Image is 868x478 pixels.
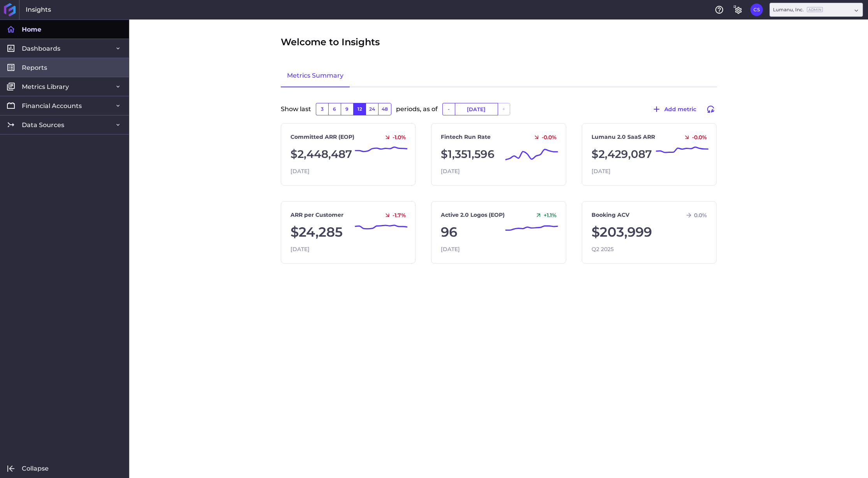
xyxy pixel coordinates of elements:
[22,64,47,72] span: Reports
[455,103,498,115] input: Select Date
[281,65,350,87] a: Metrics Summary
[291,133,354,141] a: Committed ARR (EOP)
[291,144,406,164] div: $2,448,487
[532,212,556,219] div: +1.1 %
[807,7,823,12] ins: Admin
[22,464,49,473] span: Collapse
[316,103,328,115] button: 3
[648,103,700,115] button: Add metric
[441,211,505,219] a: Active 2.0 Logos (EOP)
[682,212,707,219] div: 0.0 %
[592,133,655,141] a: Lumanu 2.0 SaaS ARR
[281,103,717,123] div: Show last periods, as of
[769,3,863,17] div: Dropdown select
[442,103,455,115] button: -
[22,25,41,34] span: Home
[378,103,391,115] button: 48
[680,134,707,141] div: -0.0 %
[22,102,82,110] span: Financial Accounts
[291,222,406,242] div: $24,285
[592,211,629,219] a: Booking ACV
[328,103,341,115] button: 6
[773,6,823,13] div: Lumanu, Inc.
[22,121,64,129] span: Data Sources
[341,103,353,115] button: 9
[366,103,378,115] button: 24
[381,212,406,219] div: -1.7 %
[732,4,744,16] button: General Settings
[281,35,380,49] span: Welcome to Insights
[22,44,60,53] span: Dashboards
[750,4,763,16] button: User Menu
[22,83,69,91] span: Metrics Library
[381,134,406,141] div: -1.0 %
[441,222,556,242] div: 96
[530,134,556,141] div: -0.0 %
[441,144,556,164] div: $1,351,596
[592,222,707,242] div: $203,999
[291,211,343,219] a: ARR per Customer
[592,144,707,164] div: $2,429,087
[713,4,725,16] button: Help
[353,103,366,115] button: 12
[441,133,491,141] a: Fintech Run Rate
